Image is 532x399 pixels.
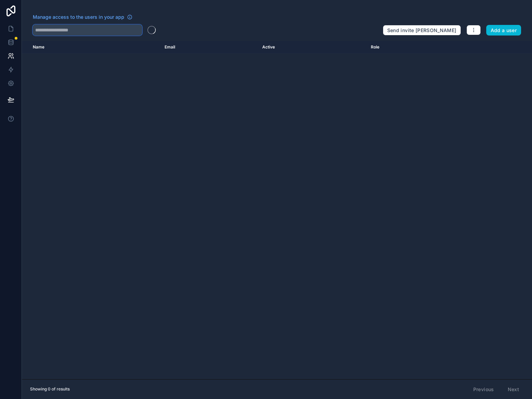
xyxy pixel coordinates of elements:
[33,14,124,20] span: Manage access to the users in your app
[383,25,461,36] button: Send invite [PERSON_NAME]
[22,41,532,379] div: scrollable content
[486,25,521,36] button: Add a user
[367,41,454,53] th: Role
[33,14,132,20] a: Manage access to the users in your app
[258,41,367,53] th: Active
[160,41,258,53] th: Email
[22,41,160,53] th: Name
[30,386,70,392] span: Showing 0 of results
